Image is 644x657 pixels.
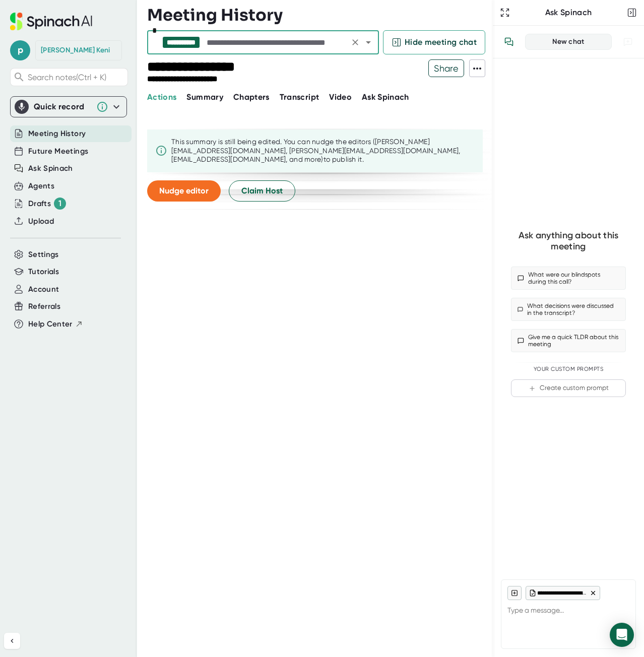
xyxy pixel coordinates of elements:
button: Ask Spinach [362,91,409,103]
span: Help Center [28,318,73,330]
span: Video [329,92,352,102]
button: Agents [28,180,54,192]
span: p [10,40,30,60]
button: Close conversation sidebar [625,6,639,20]
button: Create custom prompt [511,379,626,397]
button: Nudge editor [147,180,221,202]
button: Hide meeting chat [383,30,485,54]
button: Transcript [280,91,319,103]
button: Future Meetings [28,146,88,157]
div: Ask anything about this meeting [511,230,626,252]
span: Ask Spinach [362,92,409,102]
div: Drafts [28,198,66,210]
button: Give me a quick TLDR about this meeting [511,329,626,352]
span: Nudge editor [159,186,209,195]
button: Share [428,59,464,77]
span: Actions [147,92,176,102]
button: What decisions were discussed in the transcript? [511,298,626,321]
div: Quick record [15,97,122,117]
button: View conversation history [499,32,519,52]
div: This summary is still being edited. You can nudge the editor s ([PERSON_NAME][EMAIL_ADDRESS][DOMA... [171,138,475,164]
button: Settings [28,249,59,260]
h3: Meeting History [147,6,283,25]
div: Pratik Keni [41,46,110,55]
span: Transcript [280,92,319,102]
button: What were our blindspots during this call? [511,267,626,290]
button: Claim Host [229,180,295,202]
button: Meeting History [28,128,86,140]
button: Referrals [28,301,60,312]
span: Search notes (Ctrl + K) [28,73,125,82]
span: Summary [186,92,223,102]
button: Upload [28,216,54,227]
button: Video [329,91,352,103]
span: Claim Host [241,185,283,197]
span: Hide meeting chat [405,36,477,48]
button: Drafts 1 [28,198,66,210]
div: Open Intercom Messenger [610,623,634,647]
button: Help Center [28,318,83,330]
button: Chapters [233,91,270,103]
div: New chat [532,37,605,46]
div: Your Custom Prompts [511,366,626,373]
div: Quick record [34,102,91,112]
button: Clear [348,35,362,49]
button: Collapse sidebar [4,633,20,649]
button: Account [28,284,59,295]
span: Share [429,59,464,77]
button: Ask Spinach [28,163,73,174]
div: 1 [54,198,66,210]
button: Open [361,35,375,49]
button: Tutorials [28,266,59,278]
div: Ask Spinach [512,8,625,18]
button: Summary [186,91,223,103]
button: Expand to Ask Spinach page [498,6,512,20]
span: Chapters [233,92,270,102]
button: Actions [147,91,176,103]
